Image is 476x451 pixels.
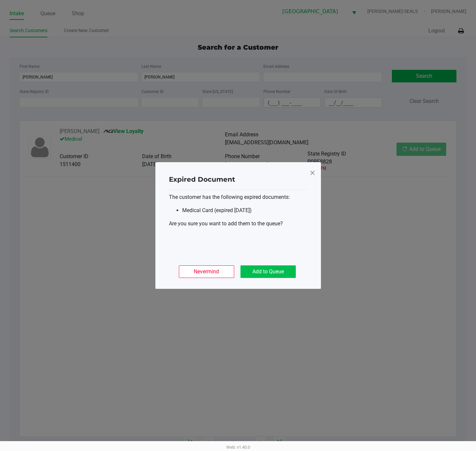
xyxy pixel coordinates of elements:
[226,445,250,450] span: Web: v1.40.0
[182,206,307,214] li: Medical Card (expired [DATE])
[179,265,234,278] button: Nevermind
[240,265,296,278] button: Add to Queue
[169,193,307,201] p: The customer has the following expired documents:
[169,174,235,184] h4: Expired Document
[169,220,307,228] p: Are you sure you want to add them to the queue?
